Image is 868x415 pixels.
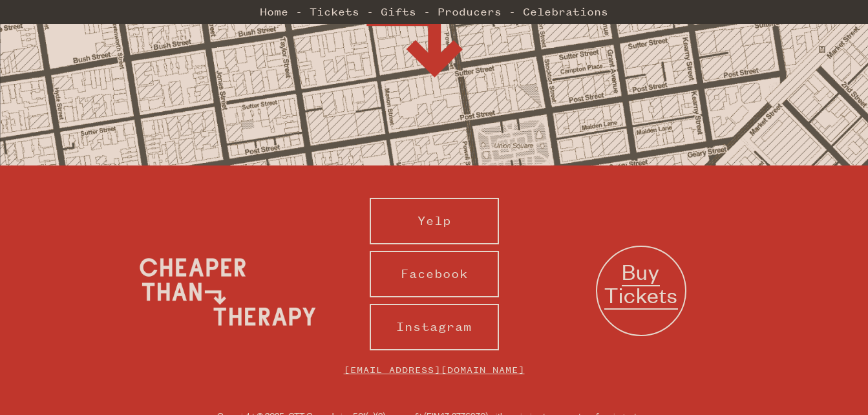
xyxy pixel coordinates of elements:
[370,198,499,244] a: Yelp
[596,246,686,336] a: Buy Tickets
[370,251,499,297] a: Facebook
[331,357,538,383] a: [EMAIL_ADDRESS][DOMAIN_NAME]
[370,304,499,350] a: Instagram
[604,257,678,310] span: Buy Tickets
[131,243,324,340] img: Cheaper Than Therapy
